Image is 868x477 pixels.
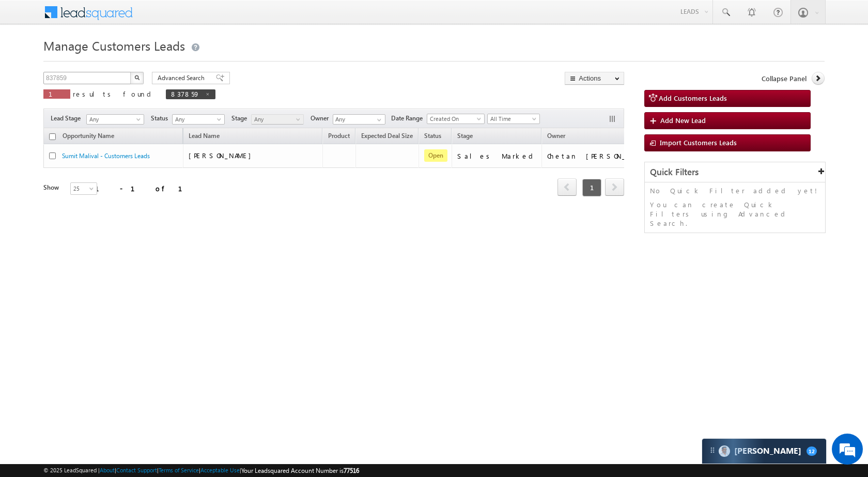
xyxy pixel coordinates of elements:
a: Contact Support [116,467,157,473]
span: next [605,178,624,196]
img: d_60004797649_company_0_60004797649 [18,54,43,68]
span: Any [252,115,301,124]
span: Manage Customers Leads [43,37,185,54]
span: 1 [49,89,65,98]
span: results found [73,89,155,98]
a: Any [251,114,304,125]
span: Collapse Panel [762,74,807,83]
div: 1 - 1 of 1 [95,182,195,194]
span: Product [328,132,350,140]
a: next [605,179,624,196]
a: Created On [427,114,485,124]
span: Date Range [391,114,427,123]
span: All Time [488,114,537,124]
div: Sales Marked [457,151,537,161]
div: Show [43,183,62,192]
a: Show All Items [371,115,384,125]
input: Type to Search [333,114,385,125]
a: prev [557,179,577,196]
span: Stage [231,114,251,123]
img: Search [134,75,139,80]
span: Owner [547,132,565,140]
textarea: Type your message and hit 'Enter' [13,96,189,310]
span: Advanced Search [158,73,208,83]
span: 77516 [344,467,359,474]
span: Lead Stage [51,114,85,123]
a: About [100,467,115,473]
span: prev [557,178,577,196]
button: Actions [565,72,624,85]
a: Any [86,114,144,125]
span: 1 [582,179,601,196]
span: Stage [457,132,473,140]
div: Chat with us now [54,54,174,68]
span: Lead Name [183,130,225,144]
p: You can create Quick Filters using Advanced Search. [650,200,820,228]
p: No Quick Filter added yet! [650,186,820,195]
span: Opportunity Name [63,132,114,140]
span: 12 [807,447,817,456]
span: [PERSON_NAME] [189,151,256,160]
a: Terms of Service [159,467,199,473]
em: Start Chat [141,318,188,332]
input: Check all records [49,133,56,140]
div: carter-dragCarter[PERSON_NAME]12 [702,438,827,464]
span: © 2025 LeadSquared | | | | | [43,466,359,475]
div: Chetan [PERSON_NAME] [547,151,650,161]
div: Quick Filters [645,162,825,182]
span: Any [87,115,141,124]
span: Open [424,149,447,162]
a: All Time [487,114,540,124]
span: Owner [311,114,333,123]
img: carter-drag [708,446,717,454]
a: Sumit Malival - Customers Leads [62,152,150,160]
span: Add New Lead [660,116,706,125]
span: Status [151,114,172,123]
a: Expected Deal Size [356,130,418,144]
span: Import Customers Leads [660,138,737,147]
span: Created On [427,114,481,124]
a: Status [419,130,446,144]
span: Your Leadsquared Account Number is [241,467,359,474]
div: Minimize live chat window [169,5,194,30]
a: 25 [70,182,97,195]
span: Expected Deal Size [361,132,413,140]
a: Acceptable Use [200,467,240,473]
a: Opportunity Name [57,130,119,144]
span: 25 [71,184,98,193]
a: Any [172,114,225,125]
span: 837859 [171,89,200,98]
a: Stage [452,130,478,144]
span: Add Customers Leads [659,94,727,102]
span: Any [173,115,222,124]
